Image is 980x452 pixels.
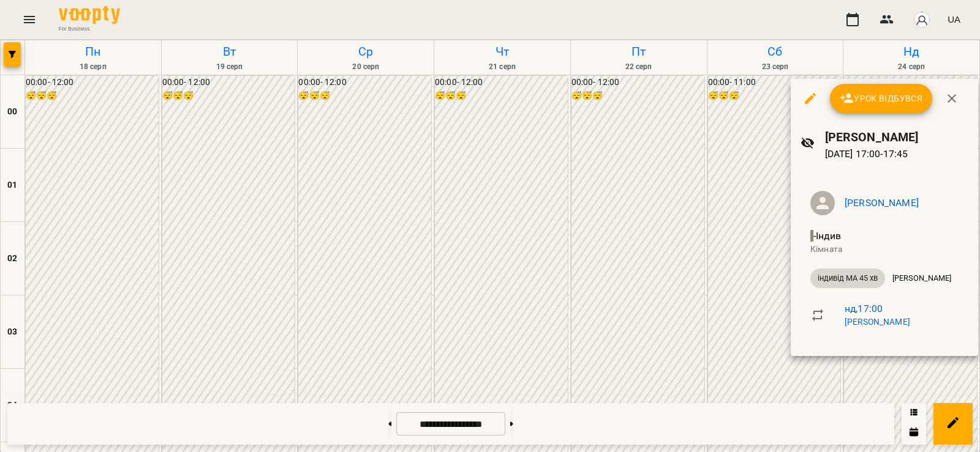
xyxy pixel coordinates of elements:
[810,273,885,284] span: індивід МА 45 хв
[885,269,959,288] div: [PERSON_NAME]
[885,273,959,284] span: [PERSON_NAME]
[845,317,910,327] a: [PERSON_NAME]
[810,243,959,256] p: Кімната
[830,84,933,113] button: Урок відбувся
[840,91,923,106] span: Урок відбувся
[845,303,883,314] a: нд , 17:00
[825,147,968,161] p: [DATE] 17:00 - 17:45
[825,128,968,147] h6: [PERSON_NAME]
[810,230,843,242] span: - Індив
[845,197,919,209] a: [PERSON_NAME]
